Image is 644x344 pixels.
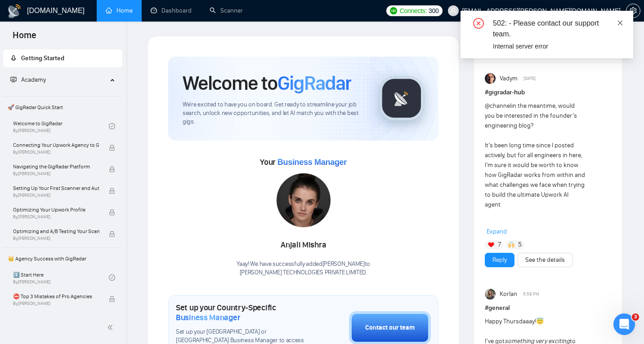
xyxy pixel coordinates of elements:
[155,14,171,31] div: Close
[617,20,623,26] span: close
[13,171,99,176] span: By [PERSON_NAME]
[13,141,99,150] span: Connecting Your Upwork Agency to GigRadar
[109,209,115,216] span: lock
[7,4,22,18] img: logo
[109,145,115,151] span: lock
[626,7,640,14] span: setting
[13,214,99,220] span: By [PERSON_NAME]
[13,193,99,198] span: By [PERSON_NAME]
[626,7,640,14] a: setting
[500,74,518,84] span: Vadym
[96,14,114,32] img: Profile image for Dima
[13,268,109,287] a: 1️⃣ Start HereBy[PERSON_NAME]
[75,284,106,290] span: Messages
[485,253,514,267] button: Reply
[260,157,347,167] span: Your
[9,203,171,237] div: Send us a messageWe typically reply in under a minute
[13,184,99,193] span: Setting Up Your First Scanner and Auto-Bidder
[518,240,522,249] span: 5
[4,98,121,116] span: 🚀 GigRadar Quick Start
[18,159,161,168] div: Recent message
[13,116,109,136] a: Welcome to GigRadarBy[PERSON_NAME]
[18,64,162,125] p: Hi [PERSON_NAME][EMAIL_ADDRESS][PERSON_NAME][DOMAIN_NAME] 👋
[237,238,370,253] div: Anjali Mishra
[113,14,131,32] img: Profile image for Oleksandr
[13,205,99,214] span: Optimizing Your Upwork Profile
[379,76,424,121] img: gigradar-logo.png
[109,123,115,129] span: check-circle
[13,162,99,171] span: Navigating the GigRadar Platform
[106,7,133,14] a: homeHome
[13,150,99,155] span: By [PERSON_NAME]
[20,284,40,290] span: Home
[10,55,17,61] span: rocket
[518,253,572,267] button: See the details
[487,228,507,235] span: Expand
[176,313,240,322] span: Business Manager
[473,18,484,29] span: close-circle
[13,301,99,306] span: By [PERSON_NAME]
[13,246,167,264] button: Search for help
[3,49,122,67] li: Getting Started
[10,76,46,84] span: Academy
[613,313,635,335] iframe: Intercom live chat
[9,151,171,198] div: Recent messageProfile image for IrynaRate your conversation[PERSON_NAME]•[DATE]
[485,289,496,300] img: Korlan
[488,242,494,248] img: ❤️
[40,181,92,191] div: [PERSON_NAME]
[18,220,150,229] div: We typically reply in under a minute
[626,4,640,18] button: setting
[143,284,157,290] span: Help
[109,274,115,281] span: check-circle
[4,250,121,268] span: 👑 Agency Success with GigRadar
[450,8,456,14] span: user
[40,173,123,180] span: Rate your conversation
[277,173,331,227] img: 1706121430734-multi-295.jpg
[176,303,304,322] h1: Set up your Country-Specific
[485,303,611,313] h1: # general
[237,260,370,277] div: Yaay! We have successfully added [PERSON_NAME] to
[277,158,347,167] span: Business Manager
[277,71,351,95] span: GigRadar
[365,323,415,333] div: Contact our team
[18,125,162,140] p: How can we help?
[21,54,64,62] span: Getting Started
[523,75,536,83] span: [DATE]
[183,101,365,126] span: We're excited to have you on board. Get ready to streamline your job search, unlock new opportuni...
[10,76,17,83] span: fund-projection-screen
[485,102,511,110] span: @channel
[237,269,370,277] p: [PERSON_NAME] TECHNOLOGIES PRIVATE LIMITED .
[525,255,565,265] a: See the details
[18,172,36,190] img: Profile image for Iryna
[500,289,517,299] span: Korlan
[13,236,99,241] span: By [PERSON_NAME]
[107,323,116,332] span: double-left
[130,14,148,32] img: Profile image for Iryna
[13,227,99,236] span: Optimizing and A/B Testing Your Scanner for Better Results
[508,242,514,248] img: 🙌
[523,290,539,298] span: 5:58 PM
[120,261,180,297] button: Help
[18,250,73,260] span: Search for help
[632,313,639,321] span: 3
[485,73,496,84] img: Vadym
[60,261,120,297] button: Messages
[109,296,115,302] span: lock
[390,7,397,14] img: upwork-logo.png
[400,6,427,16] span: Connects:
[18,17,32,31] img: logo
[94,181,119,191] div: • [DATE]
[151,7,192,14] a: dashboardDashboard
[498,240,501,249] span: 7
[109,166,115,172] span: lock
[9,165,170,198] div: Profile image for IrynaRate your conversation[PERSON_NAME]•[DATE]
[429,6,438,16] span: 300
[13,292,99,301] span: ⛔ Top 3 Mistakes of Pro Agencies
[493,18,622,40] div: 502: - Please contact our support team.
[109,188,115,194] span: lock
[183,71,351,95] h1: Welcome to
[536,318,544,325] span: 😇
[492,255,507,265] a: Reply
[493,41,622,51] div: Internal server error
[18,211,150,220] div: Send us a message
